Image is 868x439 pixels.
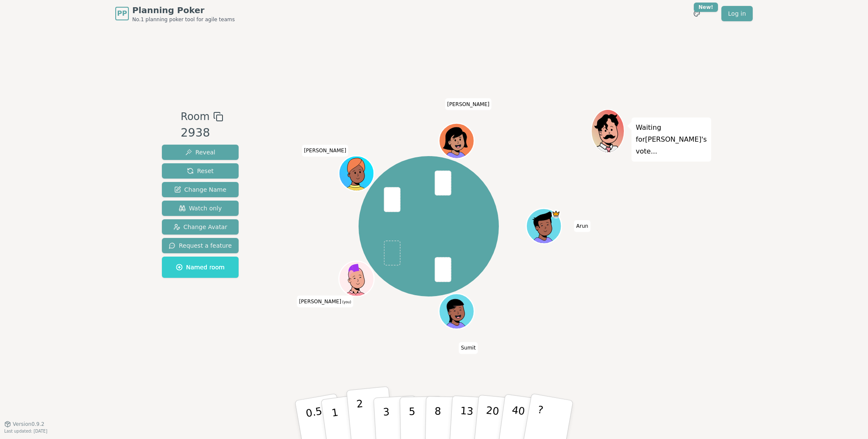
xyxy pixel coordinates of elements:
button: Request a feature [162,238,239,253]
span: Reveal [185,148,215,157]
div: New! [694,3,718,12]
span: Last updated: [DATE] [4,429,47,433]
span: Named room [176,263,225,271]
button: Click to change your avatar [340,262,373,295]
button: Reveal [162,145,239,160]
a: Log in [721,6,753,21]
p: Waiting for [PERSON_NAME] 's vote... [636,122,707,157]
span: Reset [187,167,214,175]
span: Click to change your name [445,98,492,110]
span: PP [117,8,127,19]
button: New! [689,6,704,21]
span: Click to change your name [459,342,478,354]
button: Named room [162,257,239,278]
span: Change Name [174,185,226,194]
button: Change Avatar [162,219,239,235]
span: Planning Poker [132,4,235,16]
span: Watch only [179,204,222,213]
div: 2938 [181,124,223,142]
span: Version 0.9.2 [13,421,45,428]
span: Room [181,109,209,124]
span: Arun is the host [551,210,560,218]
a: PPPlanning PokerNo.1 planning poker tool for agile teams [115,4,235,23]
button: Watch only [162,201,239,216]
span: (you) [341,300,351,304]
span: Click to change your name [297,296,353,308]
button: Reset [162,163,239,179]
button: Version0.9.2 [4,421,45,428]
span: Click to change your name [302,145,348,157]
span: Click to change your name [574,220,590,232]
span: Request a feature [169,241,232,250]
span: Change Avatar [173,223,228,231]
span: No.1 planning poker tool for agile teams [132,16,235,23]
button: Change Name [162,182,239,197]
